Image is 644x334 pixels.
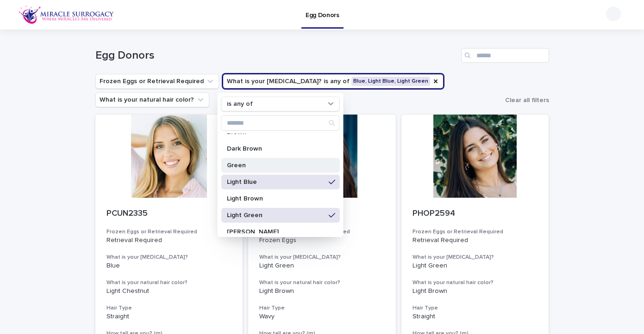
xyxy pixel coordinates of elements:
[259,279,385,286] h3: What is your natural hair color?
[505,97,549,103] span: Clear all filters
[413,279,538,286] h3: What is your natural hair color?
[226,195,325,202] p: Light Brown
[106,313,232,321] p: Straight
[259,287,385,295] p: Light Brown
[106,279,232,286] h3: What is your natural hair color?
[413,254,538,261] h3: What is your [MEDICAL_DATA]?
[413,228,538,236] h3: Frozen Eggs or Retrieval Required
[95,92,209,107] button: What is your natural hair color?
[95,74,219,89] button: Frozen Eggs or Retrieval Required
[227,100,253,108] p: is any of
[221,115,339,131] div: Search
[413,313,538,321] p: Straight
[106,228,232,236] h3: Frozen Eggs or Retrieval Required
[413,304,538,312] h3: Hair Type
[259,254,385,261] h3: What is your [MEDICAL_DATA]?
[95,49,457,62] h1: Egg Donors
[106,262,232,270] p: Blue
[106,237,232,244] p: Retrieval Required
[461,48,549,63] input: Search
[226,229,325,235] p: [PERSON_NAME]
[226,146,325,152] p: Dark Brown
[413,209,538,219] p: PHOP2594
[413,262,538,270] p: Light Green
[19,6,114,24] img: OiFFDOGZQuirLhrlO1ag
[259,237,385,244] p: Frozen Eggs
[259,304,385,312] h3: Hair Type
[226,162,325,169] p: Green
[106,254,232,261] h3: What is your [MEDICAL_DATA]?
[106,304,232,312] h3: Hair Type
[106,287,232,295] p: Light Chestnut
[413,237,538,244] p: Retrieval Required
[221,115,339,130] input: Search
[501,93,549,107] button: Clear all filters
[259,313,385,321] p: Wavy
[106,209,232,219] p: PCUN2335
[223,74,444,89] button: What is your eye color?
[226,212,325,219] p: Light Green
[259,262,385,270] p: Light Green
[413,287,538,295] p: Light Brown
[226,179,325,185] p: Light Blue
